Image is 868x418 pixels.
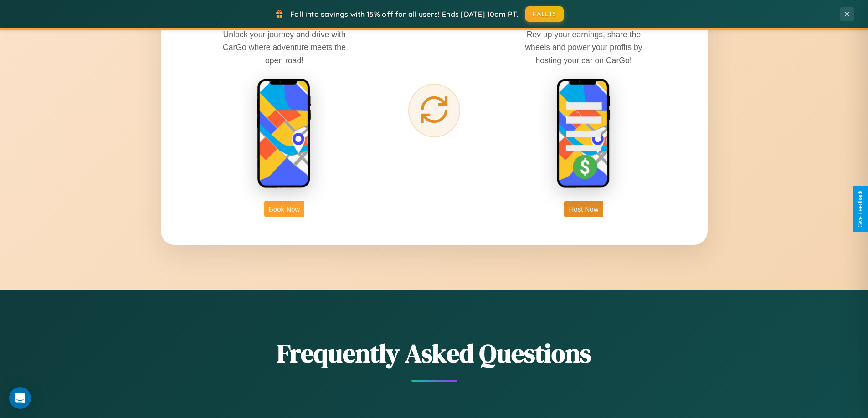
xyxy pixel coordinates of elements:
img: host phone [556,78,611,189]
p: Rev up your earnings, share the wheels and power your profits by hosting your car on CarGo! [515,28,652,66]
button: FALL15 [525,6,564,22]
div: Give Feedback [857,191,863,227]
span: Fall into savings with 15% off for all users! Ends [DATE] 10am PT. [290,10,519,19]
img: rent phone [257,78,312,189]
button: Book Now [264,201,304,217]
h2: Frequently Asked Questions [161,336,708,371]
button: Host Now [564,201,603,217]
p: Unlock your journey and drive with CarGo where adventure meets the open road! [216,28,353,66]
div: Open Intercom Messenger [9,387,31,409]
